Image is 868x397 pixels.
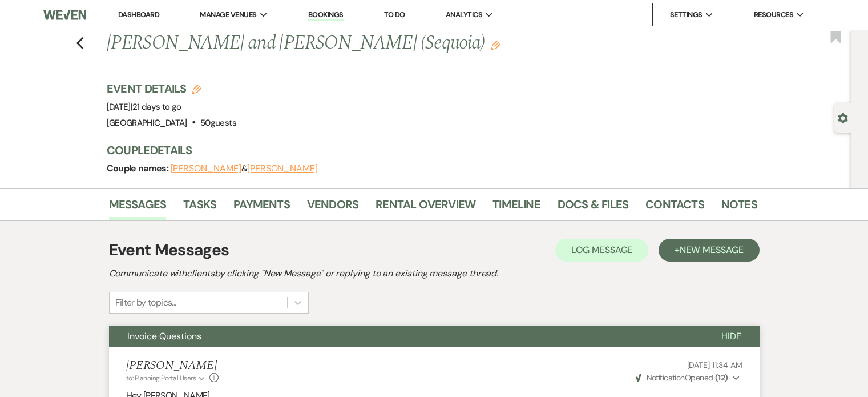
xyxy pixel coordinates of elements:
span: 21 days to go [132,101,181,113]
span: Couple names: [107,162,171,174]
img: Weven Logo [43,3,86,27]
span: Notification [647,372,685,383]
button: [PERSON_NAME] [247,164,318,173]
span: to: Planning Portal Users [126,374,196,383]
h1: Event Messages [109,238,229,262]
a: To Do [384,10,405,19]
span: Log Message [571,244,632,256]
span: Resources [754,9,793,21]
button: Open lead details [838,112,848,123]
h1: [PERSON_NAME] and [PERSON_NAME] (Sequoia) [107,30,618,57]
button: Log Message [555,239,648,262]
span: Analytics [446,9,482,21]
span: Hide [721,330,741,342]
div: Filter by topics... [115,296,176,310]
button: Edit [491,40,500,50]
span: 50 guests [200,117,236,129]
h5: [PERSON_NAME] [126,359,219,373]
span: | [131,101,181,113]
button: [PERSON_NAME] [171,164,241,173]
button: +New Message [659,239,759,262]
span: [DATE] 11:34 AM [687,360,742,370]
a: Vendors [307,195,358,220]
span: [GEOGRAPHIC_DATA] [107,117,187,129]
a: Payments [233,195,290,220]
a: Tasks [183,195,216,220]
span: Opened [636,372,728,383]
strong: ( 12 ) [715,372,728,383]
h3: Event Details [107,81,236,97]
span: Invoice Questions [127,330,201,342]
span: [DATE] [107,101,181,113]
h3: Couple Details [107,142,746,158]
button: to: Planning Portal Users [126,373,207,383]
span: Settings [670,9,703,21]
a: Notes [721,195,757,220]
a: Dashboard [118,10,159,19]
a: Timeline [492,195,540,220]
button: NotificationOpened (12) [634,372,742,384]
button: Hide [703,326,760,347]
a: Contacts [645,195,704,220]
a: Bookings [308,10,344,21]
span: Manage Venues [200,9,256,21]
span: & [171,163,318,174]
a: Rental Overview [376,195,475,220]
h2: Communicate with clients by clicking "New Message" or replying to an existing message thread. [109,267,760,280]
button: Invoice Questions [109,326,703,347]
a: Messages [109,195,167,220]
a: Docs & Files [558,195,628,220]
span: New Message [680,244,743,256]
